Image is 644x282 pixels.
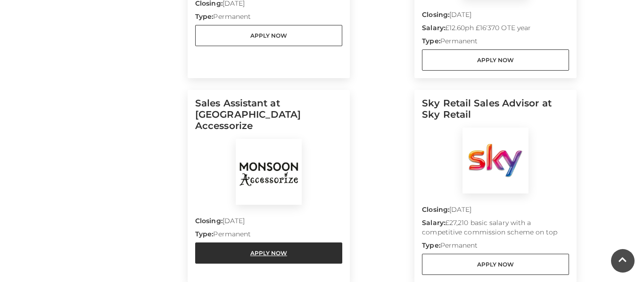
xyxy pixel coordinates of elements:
[195,12,213,21] strong: Type:
[422,241,440,250] strong: Type:
[195,25,342,46] a: Apply Now
[422,36,569,49] p: Permanent
[422,24,445,32] strong: Salary:
[462,128,528,193] img: Sky Retail
[422,37,440,45] strong: Type:
[422,205,569,218] p: [DATE]
[195,97,342,139] h5: Sales Assistant at [GEOGRAPHIC_DATA] Accessorize
[195,217,223,225] strong: Closing:
[422,10,569,23] p: [DATE]
[422,10,449,19] strong: Closing:
[195,230,213,238] strong: Type:
[422,205,449,214] strong: Closing:
[422,241,569,254] p: Permanent
[195,229,342,242] p: Permanent
[236,139,302,205] img: Monsoon
[422,23,569,36] p: £12.60ph £16'370 OTE year
[195,12,342,25] p: Permanent
[195,216,342,229] p: [DATE]
[422,254,569,275] a: Apply Now
[422,218,569,241] p: £27,210 basic salary with a competitive commission scheme on top
[422,218,445,227] strong: Salary:
[422,49,569,71] a: Apply Now
[422,97,569,128] h5: Sky Retail Sales Advisor at Sky Retail
[195,242,342,264] a: Apply Now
